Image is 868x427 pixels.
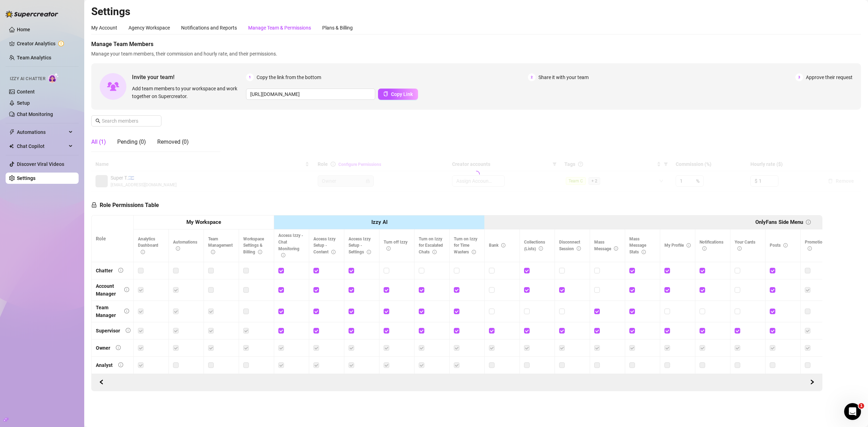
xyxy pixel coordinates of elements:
span: build [4,417,8,422]
div: Chatter [96,267,113,274]
span: Izzy AI Chatter [10,76,45,82]
span: Automations [173,240,197,251]
div: Removed (0) [157,138,189,146]
span: 1 [246,73,254,81]
a: Discover Viral Videos [17,161,64,167]
span: info-circle [141,250,145,254]
span: copy [383,91,388,96]
span: Share it with your team [538,73,589,81]
span: info-circle [577,246,581,251]
div: All (1) [91,138,106,146]
span: Manage your team members, their commission and hourly rate, and their permissions. [91,50,861,58]
span: info-circle [124,309,129,313]
span: info-circle [614,246,618,251]
span: Access Izzy Setup - Settings [349,237,371,255]
img: logo-BBDzfeDw.svg [6,11,58,18]
a: Setup [17,100,30,106]
span: info-circle [258,250,262,254]
span: 2 [528,73,536,81]
span: 3 [795,73,803,81]
span: info-circle [124,287,129,292]
div: Analyst [96,361,113,369]
span: 1 [859,403,864,409]
span: Mass Message [594,240,618,251]
span: info-circle [783,243,788,247]
span: info-circle [642,250,646,254]
span: Mass Message Stats [629,237,646,255]
div: Notifications and Reports [181,24,237,32]
strong: Izzy AI [371,219,387,225]
div: Owner [96,344,110,352]
span: info-circle [472,250,476,254]
div: Agency Workspace [128,24,170,32]
div: Pending (0) [117,138,146,146]
a: Content [17,89,35,95]
span: info-circle [687,243,691,247]
span: Your Cards [735,240,755,251]
span: info-circle [386,246,391,251]
span: Invite your team! [132,73,246,82]
iframe: Intercom live chat [844,403,861,420]
span: Notifications [700,240,723,251]
span: My Profile [664,243,691,248]
span: Turn off Izzy [384,240,408,251]
strong: My Workspace [186,219,221,225]
span: info-circle [211,250,215,254]
span: info-circle [737,246,742,251]
div: My Account [91,24,117,32]
span: info-circle [331,250,336,254]
span: Bank [489,243,505,248]
span: Promotions [805,240,827,251]
span: info-circle [702,246,707,251]
span: info-circle [118,268,123,273]
div: Team Manager [96,304,119,319]
span: Analytics Dashboard [138,237,158,255]
span: info-circle [116,345,121,350]
span: lock [91,202,97,208]
span: Add team members to your workspace and work together on Supercreator. [132,85,243,100]
img: AI Chatter [48,73,59,83]
button: Scroll Backward [807,377,818,388]
span: info-circle [806,220,811,225]
span: info-circle [539,246,543,251]
span: Disconnect Session [559,240,581,251]
h5: Role Permissions Table [91,201,159,209]
span: Access Izzy Setup - Content [313,237,336,255]
span: info-circle [126,328,131,333]
a: Team Analytics [17,55,51,60]
a: Settings [17,175,35,181]
h2: Settings [91,5,861,18]
span: info-circle [501,243,505,247]
span: info-circle [432,250,437,254]
div: Manage Team & Permissions [248,24,311,32]
span: info-circle [118,362,123,367]
button: Scroll Forward [96,377,107,388]
span: Collections (Lists) [524,240,545,251]
span: Workspace Settings & Billing [243,237,264,255]
a: Creator Analytics exclamation-circle [17,38,73,49]
span: info-circle [176,246,180,251]
button: Copy Link [378,89,418,100]
span: Chat Copilot [17,141,67,152]
span: info-circle [808,246,812,251]
span: info-circle [281,253,285,257]
span: Access Izzy - Chat Monitoring [278,233,303,258]
span: thunderbolt [9,129,15,135]
span: left [99,380,104,384]
span: Turn on Izzy for Time Wasters [454,237,477,255]
span: Copy the link from the bottom [257,73,321,81]
span: loading [473,171,480,178]
span: Manage Team Members [91,40,861,48]
a: Home [17,27,30,32]
span: Turn on Izzy for Escalated Chats [419,237,443,255]
span: right [810,380,815,384]
span: Posts [770,243,788,248]
span: search [95,118,100,123]
input: Search members [102,117,152,125]
span: info-circle [367,250,371,254]
span: Approve their request [806,73,853,81]
span: Team Management [208,237,233,255]
img: Chat Copilot [9,144,14,149]
span: Copy Link [391,91,413,97]
div: Plans & Billing [322,24,353,32]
